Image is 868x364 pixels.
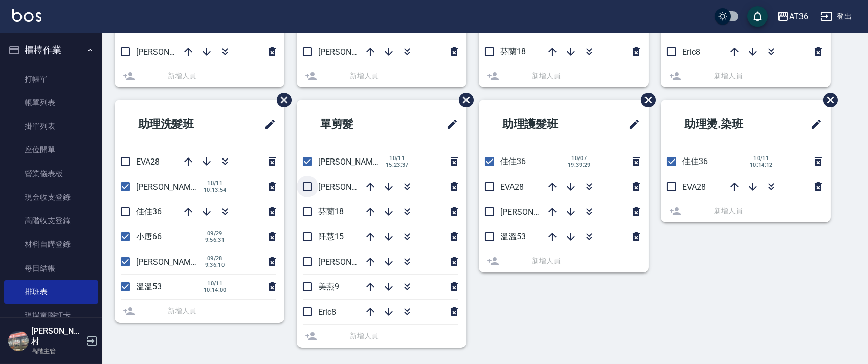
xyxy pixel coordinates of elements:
[386,155,409,162] span: 10/11
[204,230,226,237] span: 09/29
[804,112,822,136] span: 修改班表的標題
[386,162,409,168] span: 15:23:37
[568,162,591,168] span: 19:39:29
[815,85,839,115] span: 刪除班表
[136,257,207,267] span: [PERSON_NAME]58
[318,282,339,291] span: 美燕9
[318,307,336,317] span: Eric8
[750,162,773,168] span: 10:14:12
[318,157,389,167] span: [PERSON_NAME]11
[123,106,233,143] h2: 助理洗髮班
[669,106,781,143] h2: 助理燙.染班
[4,186,98,209] a: 現金收支登錄
[318,257,384,267] span: [PERSON_NAME]6
[747,6,768,27] button: save
[789,10,808,23] div: AT36
[4,257,98,280] a: 每日結帳
[12,9,41,22] img: Logo
[31,347,83,356] p: 高階主管
[204,187,227,193] span: 10:13:54
[4,162,98,186] a: 營業儀表板
[305,106,405,143] h2: 單剪髮
[451,85,475,115] span: 刪除班表
[500,182,524,192] span: EVA28
[269,85,293,115] span: 刪除班表
[204,237,226,243] span: 9:56:31
[622,112,640,136] span: 修改班表的標題
[773,6,812,27] button: AT36
[4,91,98,115] a: 帳單列表
[204,262,226,268] span: 9:36:10
[682,156,708,166] span: 佳佳36
[4,209,98,233] a: 高階收支登錄
[500,232,526,241] span: 溫溫53
[816,7,856,26] button: 登出
[4,233,98,256] a: 材料自購登錄
[136,207,162,216] span: 佳佳36
[318,47,384,57] span: [PERSON_NAME]6
[8,331,29,351] img: Person
[318,207,344,216] span: 芬蘭18
[4,115,98,138] a: 掛單列表
[500,156,526,166] span: 佳佳36
[4,304,98,327] a: 現場電腦打卡
[136,157,160,167] span: EVA28
[318,182,389,192] span: [PERSON_NAME]16
[204,180,227,187] span: 10/11
[500,207,571,217] span: [PERSON_NAME]58
[136,47,207,57] span: [PERSON_NAME]16
[258,112,276,136] span: 修改班表的標題
[4,67,98,91] a: 打帳單
[750,155,773,162] span: 10/11
[487,106,597,143] h2: 助理護髮班
[204,280,227,287] span: 10/11
[4,280,98,304] a: 排班表
[440,112,458,136] span: 修改班表的標題
[31,326,83,347] h5: [PERSON_NAME]村
[682,182,706,192] span: EVA28
[136,182,207,192] span: [PERSON_NAME]55
[4,138,98,162] a: 座位開單
[4,37,98,63] button: 櫃檯作業
[136,282,162,291] span: 溫溫53
[682,47,700,57] span: Eric8
[204,255,226,262] span: 09/28
[204,287,227,293] span: 10:14:00
[500,47,526,56] span: 芬蘭18
[136,232,162,241] span: 小唐66
[568,155,591,162] span: 10/07
[633,85,657,115] span: 刪除班表
[318,232,344,241] span: 阡慧15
